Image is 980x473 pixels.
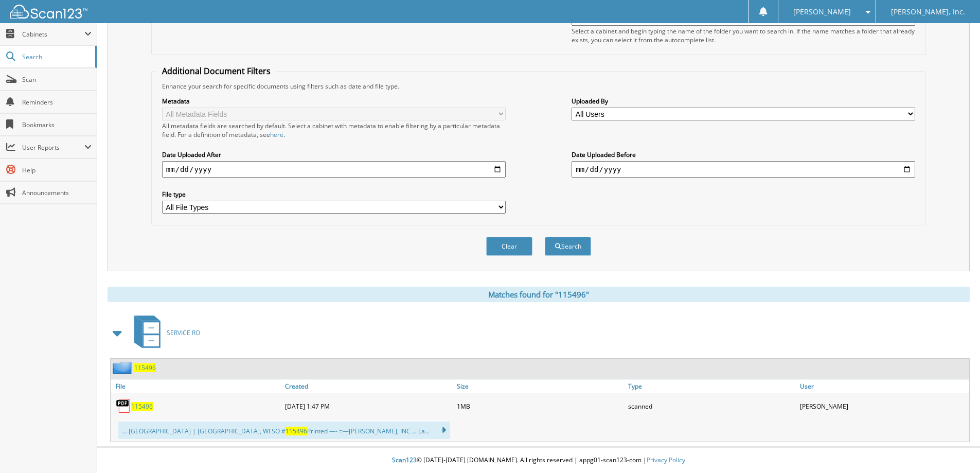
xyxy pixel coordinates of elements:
button: Search [545,237,591,256]
span: SERVICE RO [167,328,200,337]
label: Metadata [162,97,506,106]
a: Privacy Policy [647,456,685,464]
span: Reminders [22,98,92,107]
label: Date Uploaded After [162,150,506,159]
div: Matches found for "115496" [108,287,970,302]
div: Select a cabinet and begin typing the name of the folder you want to search in. If the name match... [572,27,915,44]
span: User Reports [22,143,84,152]
legend: Additional Document Filters [157,65,276,77]
span: Scan123 [392,456,417,464]
img: folder2.png [113,361,134,374]
span: Search [22,52,90,61]
span: 115496 [286,427,307,435]
a: 115496 [131,402,153,411]
iframe: Chat Widget [929,424,980,473]
div: scanned [626,396,797,416]
span: Bookmarks [22,120,92,129]
div: 1MB [454,396,626,416]
span: Cabinets [22,30,84,39]
div: [DATE] 1:47 PM [282,396,454,416]
div: ... [GEOGRAPHIC_DATA] | [GEOGRAPHIC_DATA], WI SO # Printed —- =—[PERSON_NAME], INC ... La... [118,422,450,439]
a: Created [282,379,454,393]
a: here [270,130,283,139]
a: File [111,379,282,393]
input: end [572,161,915,178]
div: Enhance your search for specific documents using filters such as date and file type. [157,82,920,91]
label: File type [162,190,506,199]
span: Announcements [22,188,92,197]
button: Clear [486,237,532,256]
a: Size [454,379,626,393]
label: Date Uploaded Before [572,150,915,159]
a: 115496 [134,363,156,372]
a: User [797,379,969,393]
div: [PERSON_NAME] [797,396,969,416]
a: SERVICE RO [128,312,200,353]
div: © [DATE]-[DATE] [DOMAIN_NAME]. All rights reserved | appg01-scan123-com | [97,448,980,473]
span: Help [22,166,92,174]
a: Type [626,379,797,393]
input: start [162,161,506,178]
span: [PERSON_NAME] [793,9,851,15]
img: PDF.png [116,398,131,414]
span: [PERSON_NAME], Inc. [891,9,965,15]
span: Scan [22,75,92,84]
label: Uploaded By [572,97,915,106]
div: All metadata fields are searched by default. Select a cabinet with metadata to enable filtering b... [162,121,506,139]
img: scan123-logo-white.svg [10,5,87,19]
